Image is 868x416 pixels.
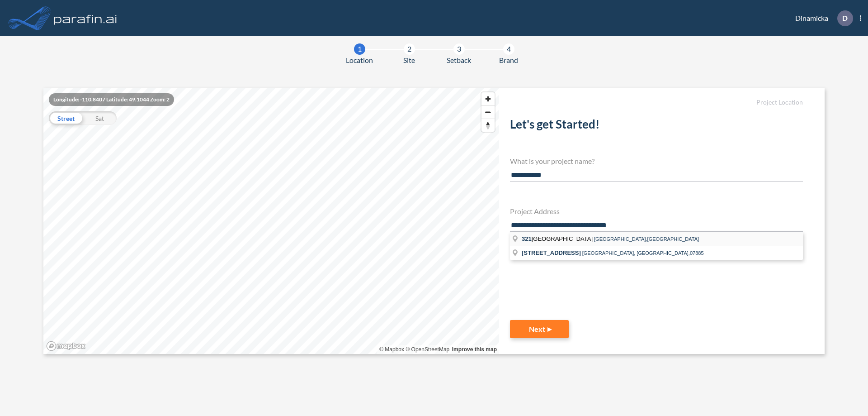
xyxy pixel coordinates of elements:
span: Reset bearing to north [481,119,495,132]
span: [STREET_ADDRESS] [522,249,581,256]
div: 2 [404,43,415,55]
div: 1 [354,43,365,55]
span: [GEOGRAPHIC_DATA] [522,235,594,242]
div: 3 [453,43,465,55]
a: Mapbox homepage [46,341,86,351]
div: 4 [503,43,514,55]
div: Sat [83,111,117,125]
div: Dinamicka [782,10,861,26]
span: Brand [499,55,518,66]
span: 321 [522,235,532,242]
a: Mapbox [379,346,404,353]
div: Longitude: -110.8407 Latitude: 49.1044 Zoom: 2 [49,93,174,106]
h5: Project Location [510,99,803,106]
button: Zoom in [481,92,495,105]
h4: Project Address [510,207,803,215]
p: D [842,14,848,22]
span: [GEOGRAPHIC_DATA],[GEOGRAPHIC_DATA] [594,236,699,242]
h4: What is your project name? [510,157,803,165]
a: Improve this map [452,346,497,353]
button: Zoom out [481,105,495,119]
span: [GEOGRAPHIC_DATA], [GEOGRAPHIC_DATA],07885 [582,250,704,256]
span: Location [346,55,373,66]
a: OpenStreetMap [406,346,449,353]
div: Street [49,111,83,125]
img: logo [52,9,119,27]
span: Site [403,55,415,66]
h2: Let's get Started! [510,117,803,135]
button: Reset bearing to north [481,119,495,132]
span: Zoom out [481,106,495,119]
span: Setback [447,55,471,66]
button: Next [510,320,569,338]
canvas: Map [43,88,499,354]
